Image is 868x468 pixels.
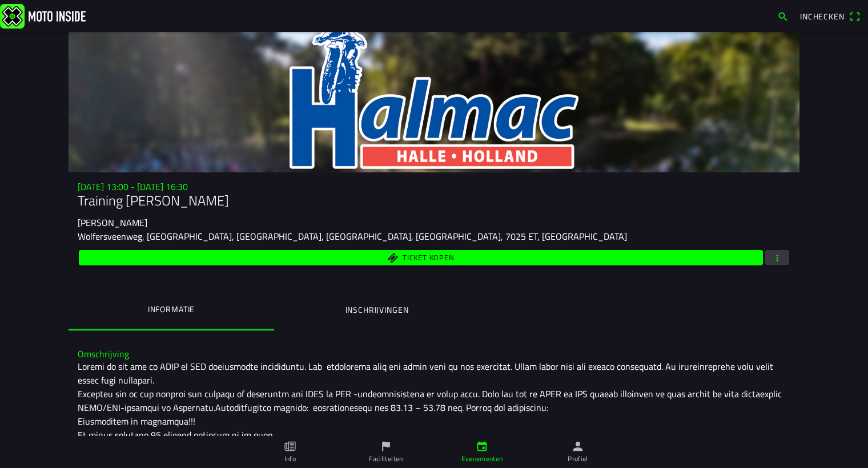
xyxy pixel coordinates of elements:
a: search [771,6,794,26]
h3: Omschrijving [78,349,790,360]
ion-label: Faciliteiten [369,454,403,464]
ion-icon: paper [284,440,296,453]
h3: [DATE] 13:00 - [DATE] 16:30 [78,181,790,192]
ion-label: Info [284,454,296,464]
ion-icon: person [572,440,584,453]
ion-label: Profiel [568,454,588,464]
ion-text: [PERSON_NAME] [78,216,147,229]
ion-label: Inschrijvingen [345,304,409,316]
span: Ticket kopen [403,254,454,261]
h1: Training [PERSON_NAME] [78,192,790,209]
ion-label: Evenementen [461,454,503,464]
ion-label: Informatie [148,303,195,316]
ion-icon: flag [380,440,392,453]
a: Incheckenqr scanner [794,6,866,26]
span: Inchecken [800,10,845,22]
ion-text: Wolfersveenweg, [GEOGRAPHIC_DATA], [GEOGRAPHIC_DATA], [GEOGRAPHIC_DATA], [GEOGRAPHIC_DATA], 7025 ... [78,229,627,243]
ion-icon: calendar [476,440,488,453]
